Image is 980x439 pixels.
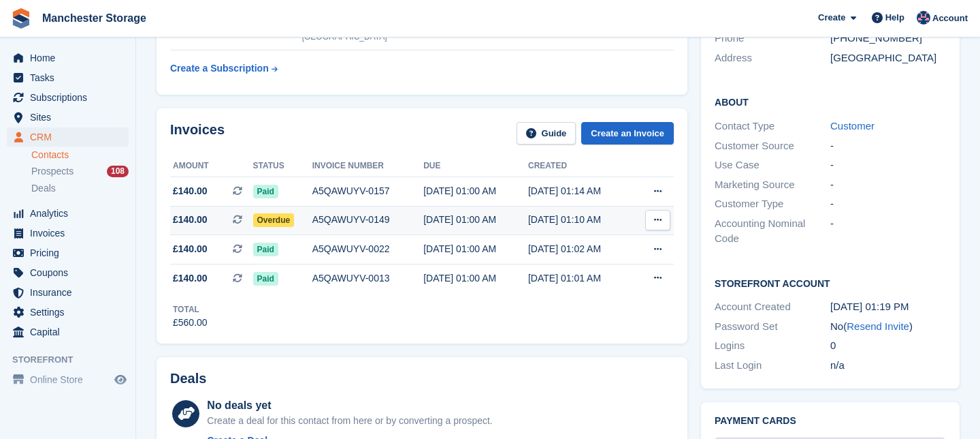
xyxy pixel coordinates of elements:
a: menu [7,108,129,127]
div: A5QAWUYV-0013 [312,271,424,286]
div: Address [715,50,830,66]
span: Analytics [30,204,112,223]
div: Logins [715,338,830,354]
span: Paid [253,185,278,198]
th: Created [528,155,633,177]
a: Create an Invoice [581,122,674,145]
a: menu [7,322,129,342]
span: Paid [253,243,278,256]
h2: Deals [170,371,206,387]
div: - [830,216,946,247]
span: Settings [30,303,112,322]
span: Sites [30,108,112,127]
div: Last Login [715,358,830,374]
span: £140.00 [173,213,208,227]
span: CRM [30,127,112,147]
a: Guide [517,122,576,145]
div: No deals yet [207,397,492,414]
th: Amount [170,155,253,177]
div: - [830,157,946,173]
div: Password Set [715,319,830,335]
span: Pricing [30,243,112,262]
span: Tasks [30,68,112,87]
div: [DATE] 01:02 AM [528,242,633,256]
span: Capital [30,322,112,342]
span: Subscriptions [30,88,112,107]
div: Contact Type [715,119,830,134]
span: Coupons [30,263,112,282]
th: Status [253,155,312,177]
span: Insurance [30,283,112,302]
div: A5QAWUYV-0157 [312,184,424,198]
a: Prospects 108 [31,164,129,179]
div: [DATE] 01:19 PM [830,299,946,315]
a: Contacts [31,149,129,162]
a: Create a Subscription [170,56,278,81]
div: - [830,177,946,193]
span: Online Store [30,370,112,389]
a: menu [7,303,129,322]
div: [DATE] 01:00 AM [423,184,528,198]
span: £140.00 [173,271,208,286]
a: menu [7,370,129,389]
div: [DATE] 01:00 AM [423,213,528,227]
span: Home [30,48,112,67]
a: menu [7,224,129,243]
div: No [830,319,946,335]
div: - [830,138,946,154]
a: menu [7,68,129,87]
h2: Storefront Account [715,276,946,290]
div: Customer Type [715,196,830,212]
div: [DATE] 01:01 AM [528,271,633,286]
a: menu [7,283,129,302]
span: Invoices [30,224,112,243]
a: Customer [830,120,875,132]
a: menu [7,48,129,67]
div: [DATE] 01:14 AM [528,184,633,198]
img: stora-icon-8386f47178a22dfd0bd8f6a31ec36ba5ce8667c1dd55bd0f319d3a0aa187defe.svg [11,8,31,29]
h2: Invoices [170,122,225,145]
div: Create a deal for this contact from here or by converting a prospect. [207,414,492,428]
div: Customer Source [715,138,830,154]
div: A5QAWUYV-0149 [312,213,424,227]
span: Account [932,12,968,25]
span: £140.00 [173,242,208,256]
span: Storefront [12,353,135,367]
span: Paid [253,272,278,286]
h2: About [715,95,946,108]
div: [GEOGRAPHIC_DATA] [830,50,946,66]
div: - [830,196,946,212]
a: menu [7,88,129,107]
span: £140.00 [173,184,208,198]
div: Marketing Source [715,177,830,193]
a: menu [7,263,129,282]
a: menu [7,204,129,223]
a: menu [7,127,129,147]
span: Prospects [31,165,73,178]
span: Help [885,11,904,25]
div: Phone [715,31,830,46]
a: Preview store [112,372,129,388]
div: [DATE] 01:00 AM [423,242,528,256]
div: Account Created [715,299,830,315]
a: menu [7,243,129,262]
div: n/a [830,358,946,374]
div: [PHONE_NUMBER] [830,31,946,46]
div: Create a Subscription [170,61,269,76]
div: [DATE] 01:00 AM [423,271,528,286]
div: £560.00 [173,316,208,330]
a: Resend Invite [847,320,909,332]
span: ( ) [843,320,913,332]
div: Total [173,303,208,316]
a: Deals [31,181,129,196]
div: [DATE] 01:10 AM [528,213,633,227]
h2: Payment cards [715,416,946,427]
a: Manchester Storage [37,7,152,29]
th: Due [423,155,528,177]
span: Overdue [253,213,295,227]
div: A5QAWUYV-0022 [312,242,424,256]
div: Accounting Nominal Code [715,216,830,247]
div: Use Case [715,157,830,173]
span: Create [818,11,845,25]
th: Invoice number [312,155,424,177]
